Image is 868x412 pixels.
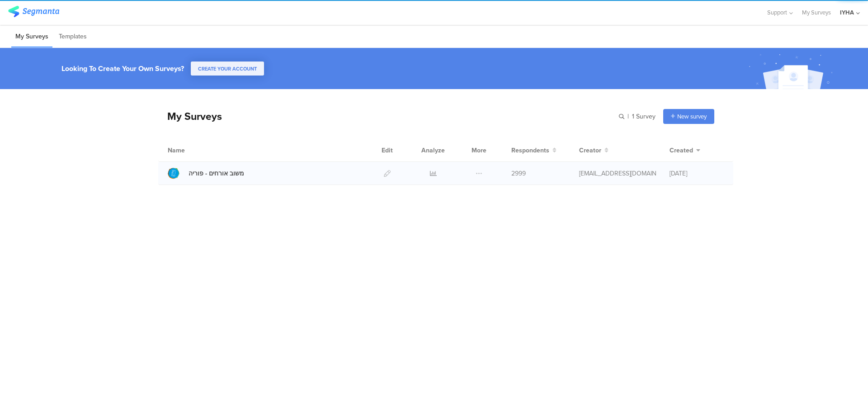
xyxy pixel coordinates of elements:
[189,169,244,178] div: משוב אורחים - פוריה
[168,167,244,179] a: משוב אורחים - פוריה
[55,26,91,47] li: Templates
[158,109,222,124] div: My Surveys
[168,146,222,155] div: Name
[670,169,724,178] div: [DATE]
[61,63,184,74] div: Looking To Create Your Own Surveys?
[840,8,854,17] div: IYHA
[469,139,489,161] div: More
[626,112,630,121] span: |
[632,112,656,121] span: 1 Survey
[745,51,839,92] img: create_account_image.svg
[511,146,557,155] button: Respondents
[579,146,601,155] span: Creator
[579,169,656,178] div: ofir@iyha.org.il
[767,8,787,17] span: Support
[670,146,693,155] span: Created
[670,146,700,155] button: Created
[579,146,609,155] button: Creator
[377,139,397,161] div: Edit
[420,139,447,161] div: Analyze
[198,65,257,72] span: CREATE YOUR ACCOUNT
[11,26,52,47] li: My Surveys
[191,62,264,76] button: CREATE YOUR ACCOUNT
[677,112,707,121] span: New survey
[511,146,549,155] span: Respondents
[8,6,59,17] img: segmanta logo
[511,169,526,178] span: 2999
